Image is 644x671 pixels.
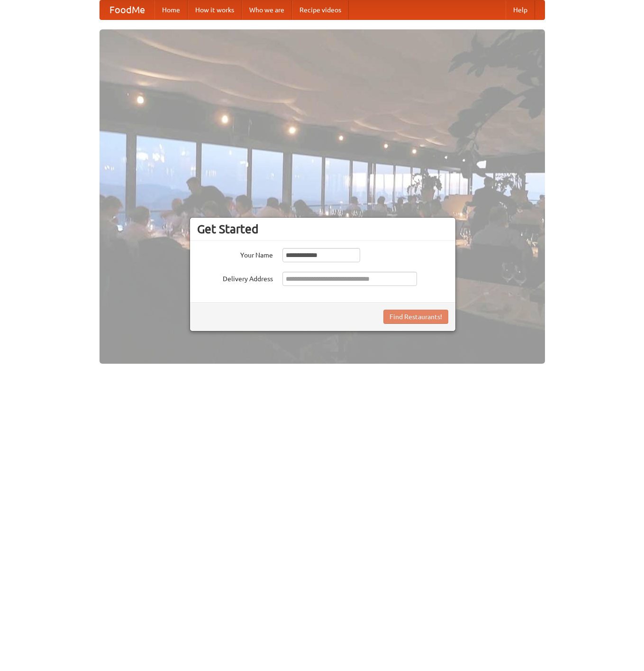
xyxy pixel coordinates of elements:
[154,0,188,19] a: Home
[188,0,242,19] a: How it works
[197,222,448,236] h3: Get Started
[506,0,535,19] a: Help
[242,0,292,19] a: Who we are
[197,248,273,260] label: Your Name
[100,0,154,19] a: FoodMe
[197,272,273,284] label: Delivery Address
[383,310,448,324] button: Find Restaurants!
[292,0,349,19] a: Recipe videos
